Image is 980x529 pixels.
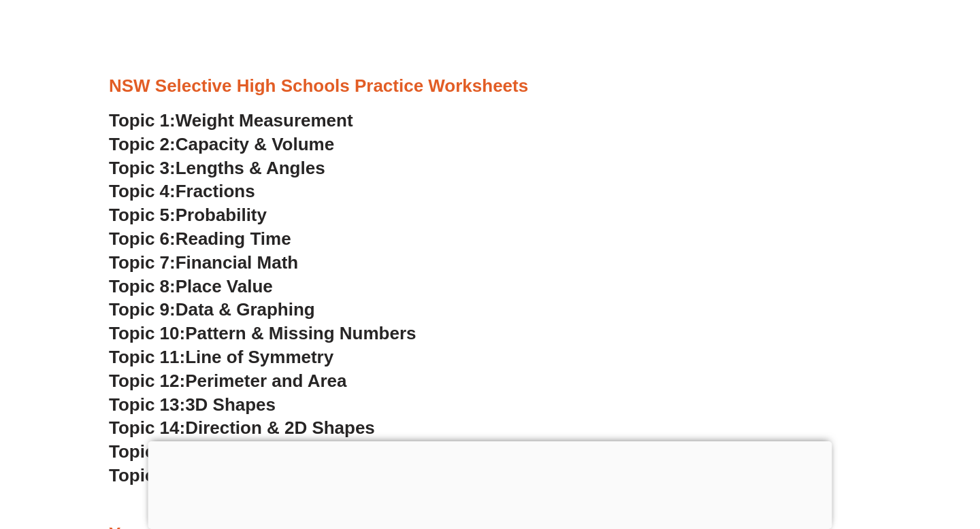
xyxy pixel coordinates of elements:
span: Topic 6: [109,228,176,249]
a: Topic 15:Factors & Multiples [109,441,348,462]
iframe: Chat Widget [747,375,980,529]
a: Topic 1:Weight Measurement [109,110,353,131]
span: Lengths & Angles [176,158,325,178]
span: Topic 1: [109,110,176,131]
a: Topic 4:Fractions [109,181,255,201]
span: Perimeter and Area [185,371,346,391]
span: Topic 15: [109,441,185,462]
span: 3D Shapes [185,394,276,415]
span: Probability [176,205,267,225]
a: Topic 5:Probability [109,205,267,225]
a: Topic 13:3D Shapes [109,394,276,415]
a: Topic 10:Pattern & Missing Numbers [109,323,416,343]
span: Topic 10: [109,323,185,343]
a: Topic 11:Line of Symmetry [109,347,333,367]
a: Topic 6:Reading Time [109,228,291,249]
span: Data & Graphing [176,299,315,320]
span: Topic 12: [109,371,185,391]
a: Topic 8:Place Value [109,276,273,296]
a: Topic 9:Data & Graphing [109,299,315,320]
span: Capacity & Volume [176,134,334,154]
span: Topic 5: [109,205,176,225]
span: Pattern & Missing Numbers [185,323,416,343]
span: Topic 3: [109,158,176,178]
iframe: Advertisement [148,441,832,526]
span: Topic 8: [109,276,176,296]
span: Topic 13: [109,394,185,415]
span: Topic 7: [109,252,176,273]
span: Line of Symmetry [185,347,333,367]
a: Topic 3:Lengths & Angles [109,158,325,178]
span: Topic 2: [109,134,176,154]
span: Direction & 2D Shapes [185,417,375,438]
span: Financial Math [176,252,298,273]
a: Topic 2:Capacity & Volume [109,134,334,154]
a: Topic 14:Direction & 2D Shapes [109,417,375,438]
span: Place Value [176,276,273,296]
h3: NSW Selective High Schools Practice Worksheets [109,75,871,98]
a: Topic 16:Working with Numbers [109,465,378,485]
span: Topic 16: [109,465,185,485]
span: Reading Time [176,228,291,249]
span: Topic 9: [109,299,176,320]
a: Topic 7:Financial Math [109,252,298,273]
span: Fractions [176,181,255,201]
span: Topic 11: [109,347,185,367]
span: Topic 4: [109,181,176,201]
a: Topic 12:Perimeter and Area [109,371,346,391]
span: Weight Measurement [176,110,353,131]
span: Topic 14: [109,417,185,438]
